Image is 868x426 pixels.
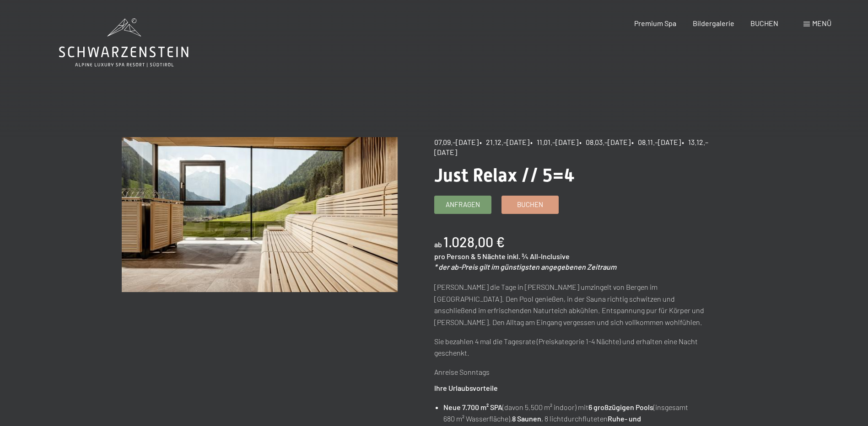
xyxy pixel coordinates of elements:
span: inkl. ¾ All-Inclusive [507,252,570,261]
span: ab [434,240,442,249]
p: [PERSON_NAME] die Tage in [PERSON_NAME] umzingelt von Bergen im [GEOGRAPHIC_DATA]. Den Pool genie... [434,281,710,328]
span: 5 Nächte [477,252,506,261]
strong: 8 Saunen [512,414,541,423]
a: BUCHEN [750,19,778,27]
a: Bildergalerie [693,19,734,27]
span: pro Person & [434,252,476,261]
strong: Neue 7.700 m² SPA [443,403,502,411]
span: 07.09.–[DATE] [434,138,479,146]
a: Buchen [502,196,558,213]
span: Just Relax // 5=4 [434,165,575,186]
strong: 6 großzügigen Pools [588,403,653,411]
b: 1.028,00 € [443,234,505,250]
span: • 08.11.–[DATE] [631,138,681,146]
a: Anfragen [435,196,491,213]
span: • 08.03.–[DATE] [579,138,631,146]
p: Anreise Sonntags [434,366,710,378]
span: • 11.01.–[DATE] [530,138,578,146]
span: Buchen [517,200,543,209]
p: Sie bezahlen 4 mal die Tagesrate (Preiskategorie 1-4 Nächte) und erhalten eine Nacht geschenkt. [434,335,710,359]
a: Premium Spa [634,19,676,27]
img: Just Relax // 5=4 [122,137,398,292]
strong: Ihre Urlaubsvorteile [434,383,498,392]
em: * der ab-Preis gilt im günstigsten angegebenen Zeitraum [434,262,616,271]
span: • 21.12.–[DATE] [480,138,529,146]
span: Menü [812,19,831,27]
span: Anfragen [446,200,480,209]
